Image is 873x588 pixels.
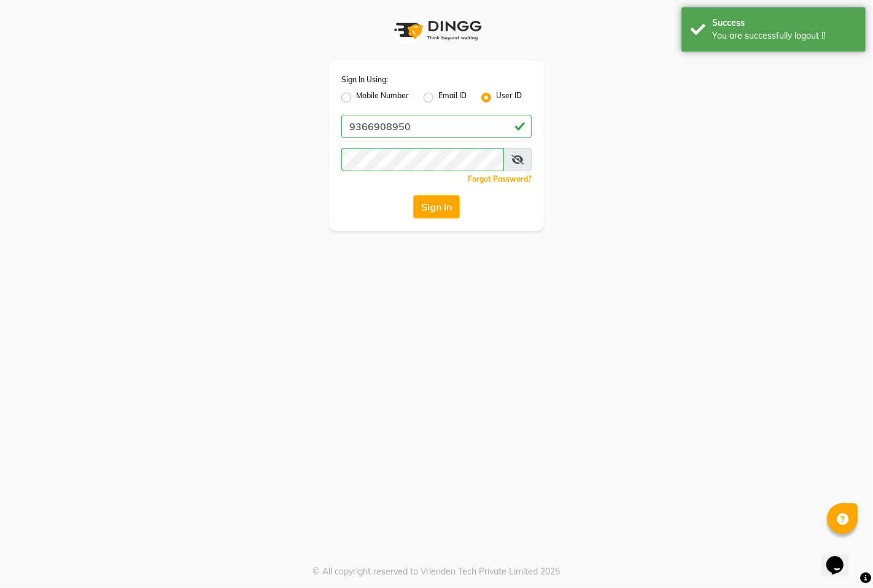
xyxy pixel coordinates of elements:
[712,29,856,42] div: You are successfully logout !!
[341,74,388,85] label: Sign In Using:
[341,148,504,171] input: Username
[413,195,460,219] button: Sign In
[496,90,522,105] label: User ID
[438,90,467,105] label: Email ID
[821,539,861,576] iframe: chat widget
[468,174,532,184] a: Forgot Password?
[387,12,486,48] img: logo1.svg
[712,17,856,29] div: Success
[341,115,532,138] input: Username
[356,90,409,105] label: Mobile Number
